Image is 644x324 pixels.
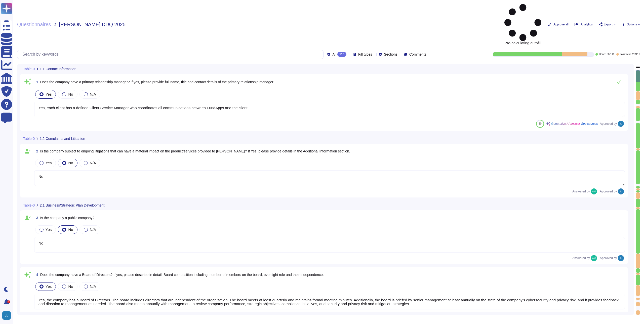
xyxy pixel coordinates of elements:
[20,50,323,59] input: Search by keywords
[23,204,35,207] span: Table-0
[1,310,15,321] button: user
[604,23,613,26] span: Export
[551,122,580,125] span: Generative AI answer
[618,121,624,127] img: user
[358,53,372,56] span: Fill types
[40,204,105,207] span: 2.1 Business/Strategic Plan Development
[384,53,397,56] span: Sections
[46,161,52,165] span: Yes
[40,216,95,220] span: Is the company a public company?
[40,67,76,71] span: 1.1 Contact Information
[40,80,274,84] span: Does the company have a primary relationship manager? If yes, please provide full name, title and...
[90,284,96,289] span: N/A
[627,23,637,26] span: Options
[34,102,625,117] textarea: Yes, each client has a defined Client Service Manager who coordinates all communications between ...
[547,22,569,26] button: Approve all
[581,23,593,26] span: Analytics
[46,227,52,232] span: Yes
[539,122,541,125] span: 80
[40,149,350,153] span: Is the company subject to ongoing litigations that can have a material impact on the product/serv...
[600,190,617,193] span: Approved by
[34,170,625,186] textarea: No
[618,255,624,261] img: user
[40,273,324,277] span: Does the company have a Board of Directors? If yes, please describe in detail, Board composition ...
[600,257,617,260] span: Approved by
[34,149,38,153] span: 2
[572,190,590,193] span: Answered by
[337,52,346,57] div: 116
[90,227,96,232] span: N/A
[620,53,631,56] span: To review:
[90,92,96,96] span: N/A
[17,22,51,27] span: Questionnaires
[40,137,85,140] span: 1.2 Complaints and Litigation
[575,22,593,26] button: Analytics
[7,300,10,303] div: 2
[553,23,569,26] span: Approve all
[23,67,35,71] span: Table-0
[34,294,625,309] textarea: Yes, the company has a Board of Directors. The board includes directors that are independent of t...
[59,22,126,27] span: [PERSON_NAME] DDQ 2025
[572,257,590,260] span: Answered by
[34,216,38,220] span: 3
[409,53,426,56] span: Comments
[34,237,625,253] textarea: No
[607,53,615,56] span: 80 / 116
[68,284,73,289] span: No
[46,92,52,96] span: Yes
[618,188,624,194] img: user
[68,92,73,96] span: No
[504,4,541,45] span: Pre-calculating autofill
[581,122,598,125] span: See sources
[599,53,606,56] span: Done:
[90,161,96,165] span: N/A
[46,284,52,289] span: Yes
[23,137,35,140] span: Table-0
[632,53,640,56] span: 29 / 116
[591,188,597,194] img: user
[600,122,617,125] span: Approved by
[591,255,597,261] img: user
[34,80,38,84] span: 1
[332,53,336,56] span: All
[34,273,38,276] span: 4
[68,227,73,232] span: No
[2,311,11,320] img: user
[68,161,73,165] span: No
